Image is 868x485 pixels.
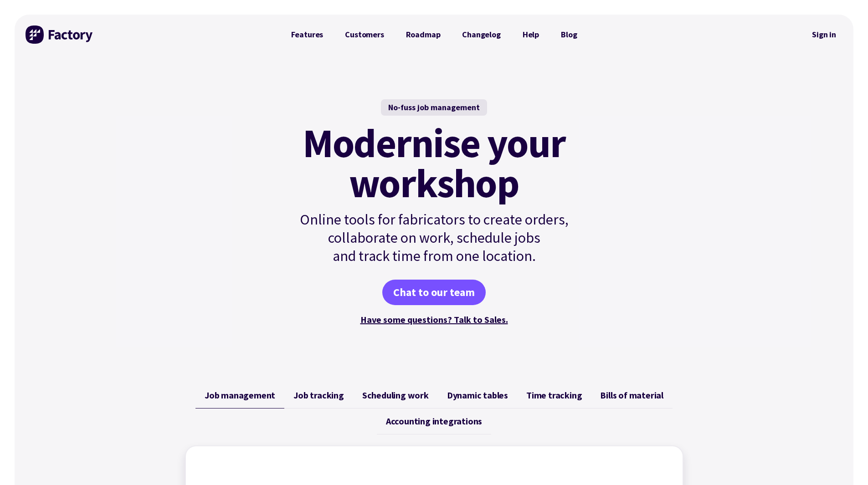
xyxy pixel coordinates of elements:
a: Features [280,26,334,44]
span: Accounting integrations [386,416,482,427]
span: Bills of material [600,390,663,401]
span: Scheduling work [362,390,429,401]
a: Changelog [451,26,511,44]
a: Have some questions? Talk to Sales. [360,314,508,325]
a: Chat to our team [382,280,486,305]
nav: Primary Navigation [280,26,588,44]
span: Time tracking [526,390,582,401]
a: Sign in [806,24,842,45]
iframe: Chat Widget [822,441,868,485]
nav: Secondary Navigation [806,24,842,45]
img: Factory [26,26,94,44]
span: Job tracking [293,390,344,401]
a: Customers [334,26,395,44]
a: Roadmap [395,26,452,44]
div: No-fuss job management [381,99,487,116]
span: Job management [205,390,275,401]
mark: Modernise your workshop [303,123,565,203]
p: Online tools for fabricators to create orders, collaborate on work, schedule jobs and track time ... [280,210,588,265]
a: Help [512,26,550,44]
a: Blog [550,26,588,44]
span: Dynamic tables [447,390,508,401]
